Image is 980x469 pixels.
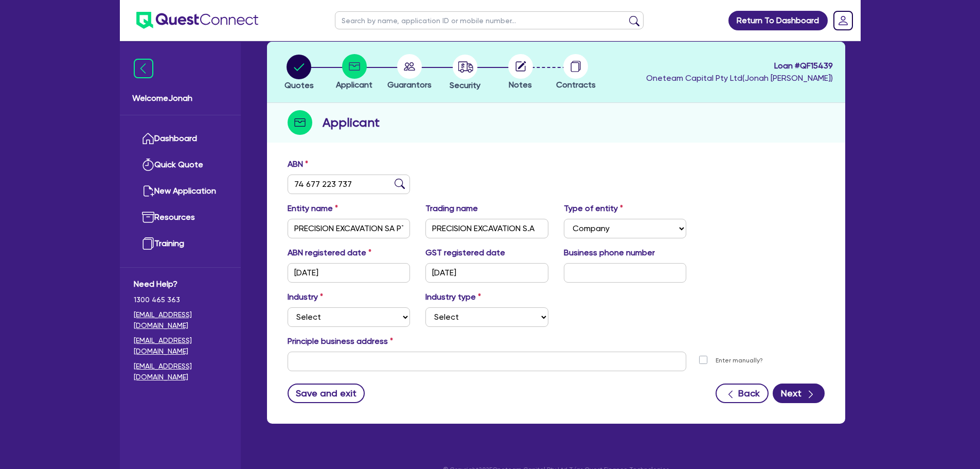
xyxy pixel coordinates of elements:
[830,7,857,34] a: Dropdown toggle
[646,73,833,83] span: Oneteam Capital Pty Ltd ( Jonah [PERSON_NAME] )
[288,202,338,215] label: Entity name
[288,291,323,303] label: Industry
[425,263,548,283] input: DD / MM / YYYY
[284,80,314,90] span: Quotes
[425,247,505,259] label: GST registered date
[728,11,828,30] a: Return To Dashboard
[134,294,227,305] span: 1300 465 363
[564,247,655,259] label: Business phone number
[134,152,227,178] a: Quick Quote
[134,204,227,231] a: Resources
[134,278,227,290] span: Need Help?
[288,335,393,348] label: Principle business address
[288,384,365,403] button: Save and exit
[142,185,154,197] img: new-application
[134,361,227,383] a: [EMAIL_ADDRESS][DOMAIN_NAME]
[288,158,308,170] label: ABN
[288,110,312,135] img: step-icon
[716,384,769,403] button: Back
[564,202,623,215] label: Type of entity
[136,12,258,29] img: quest-connect-logo-blue
[132,92,228,105] span: Welcome Jonah
[716,356,763,366] label: Enter manually?
[134,309,227,331] a: [EMAIL_ADDRESS][DOMAIN_NAME]
[142,159,154,171] img: quick-quote
[142,211,154,223] img: resources
[323,113,380,132] h2: Applicant
[646,60,833,72] span: Loan # QF15439
[509,80,532,90] span: Notes
[134,126,227,152] a: Dashboard
[425,291,481,303] label: Industry type
[134,335,227,357] a: [EMAIL_ADDRESS][DOMAIN_NAME]
[284,54,314,92] button: Quotes
[134,178,227,204] a: New Application
[288,263,411,283] input: DD / MM / YYYY
[425,202,478,215] label: Trading name
[773,384,825,403] button: Next
[288,247,371,259] label: ABN registered date
[395,179,405,189] img: abn-lookup icon
[336,80,372,90] span: Applicant
[142,237,154,250] img: training
[450,80,480,90] span: Security
[387,80,432,90] span: Guarantors
[449,54,481,92] button: Security
[134,231,227,257] a: Training
[134,59,153,78] img: icon-menu-close
[556,80,596,90] span: Contracts
[335,11,644,29] input: Search by name, application ID or mobile number...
